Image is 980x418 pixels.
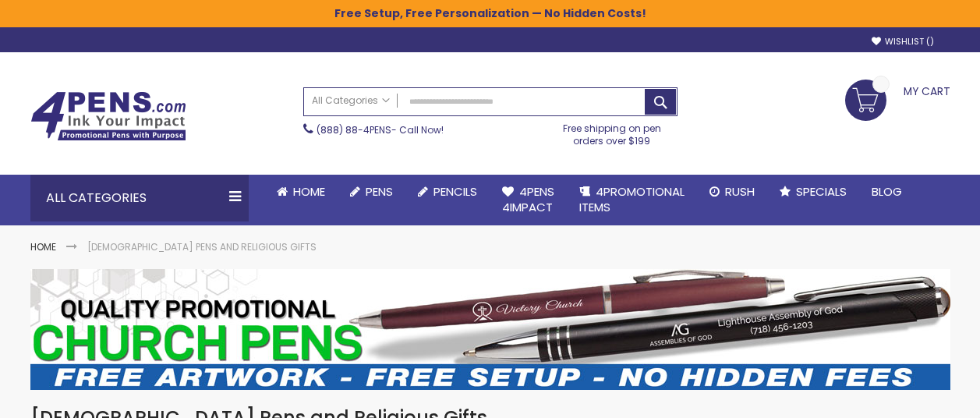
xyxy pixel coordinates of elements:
span: All Categories [312,94,390,107]
a: Pencils [405,175,490,209]
a: 4Pens4impact [490,175,567,225]
span: - Call Now! [317,123,444,136]
span: Rush [725,183,755,200]
a: Rush [697,175,767,209]
strong: [DEMOGRAPHIC_DATA] Pens and Religious Gifts [87,240,317,253]
a: Wishlist [872,36,934,48]
a: 4PROMOTIONALITEMS [567,175,697,225]
span: Blog [872,183,902,200]
a: Home [30,240,56,253]
img: 4Pens Custom Pens and Promotional Products [30,91,186,141]
span: Pens [366,183,393,200]
a: All Categories [304,88,398,114]
span: Pencils [433,183,477,200]
span: 4Pens 4impact [502,183,554,215]
a: Home [264,175,338,209]
span: Specials [796,183,847,200]
span: 4PROMOTIONAL ITEMS [579,183,685,215]
div: All Categories [30,175,249,221]
img: Church Pens and Religious Gifts [30,269,950,390]
a: (888) 88-4PENS [317,123,391,136]
a: Pens [338,175,405,209]
a: Specials [767,175,859,209]
span: Home [293,183,325,200]
div: Free shipping on pen orders over $199 [547,116,678,147]
a: Blog [859,175,915,209]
